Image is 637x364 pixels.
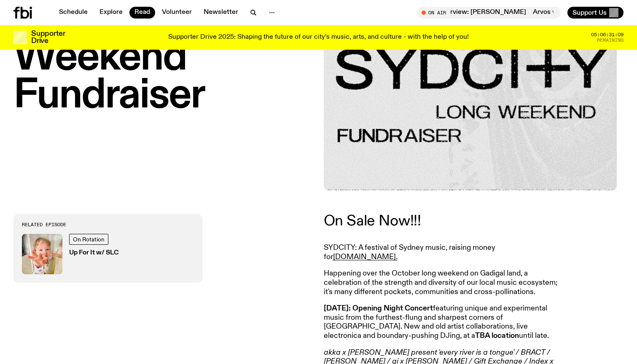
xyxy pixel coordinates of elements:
[597,38,624,43] span: Remaining
[572,9,607,16] span: Support Us
[324,304,567,340] p: featuring unique and experimental music from the furthest-flung and sharpest corners of [GEOGRAPH...
[31,30,65,45] h3: Supporter Drive
[54,7,93,19] a: Schedule
[199,7,243,19] a: Newsletter
[417,7,561,19] button: On AirArvos with [PERSON_NAME] ✩ Interview: [PERSON_NAME]Arvos with [PERSON_NAME] ✩ Interview: [P...
[475,332,519,340] strong: TBA location
[324,244,567,262] p: SYDCITY: A festival of Sydney music, raising money for
[129,7,155,19] a: Read
[69,250,119,256] h3: Up For It w/ SLC
[333,253,398,261] a: [DOMAIN_NAME].
[567,7,624,19] button: Support Us
[324,214,421,229] a: On Sale Now!!!
[591,32,624,37] span: 05:06:31:09
[324,269,567,297] p: Happening over the October long weekend on Gadigal land, a celebration of the strength and divers...
[22,234,62,274] img: baby slc
[22,222,194,227] h3: Related Episode
[168,34,469,41] p: Supporter Drive 2025: Shaping the future of our city’s music, arts, and culture - with the help o...
[94,7,128,19] a: Explore
[22,234,194,274] a: baby slcOn RotationUp For It w/ SLC
[157,7,197,19] a: Volunteer
[324,305,433,312] strong: [DATE]: Opening Night Concert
